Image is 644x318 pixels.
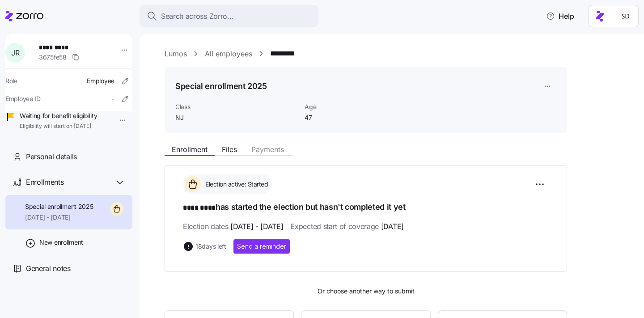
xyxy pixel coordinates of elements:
[112,94,114,103] span: -
[26,151,77,162] span: Personal details
[172,146,208,153] span: Enrollment
[305,113,394,122] span: 47
[20,123,97,130] span: Eligibility will start on [DATE]
[546,11,574,21] span: Help
[11,49,19,56] span: J R
[165,286,567,296] span: Or choose another way to submit
[87,76,114,85] span: Employee
[203,180,268,189] span: Election active: Started
[25,213,93,222] span: [DATE] - [DATE]
[251,146,284,153] span: Payments
[26,263,71,274] span: General notes
[183,221,283,232] span: Election dates
[237,242,286,251] span: Send a reminder
[290,221,403,232] span: Expected start of coverage
[165,48,187,59] a: Lumos
[25,202,93,211] span: Special enrollment 2025
[305,102,394,111] span: Age
[175,81,267,92] h1: Special enrollment 2025
[20,111,97,120] span: Waiting for benefit eligibility
[619,9,633,23] img: 038087f1531ae87852c32fa7be65e69b
[205,48,252,59] a: All employees
[183,201,549,214] h1: has started the election but hasn't completed it yet
[175,102,297,111] span: Class
[230,221,283,232] span: [DATE] - [DATE]
[195,242,226,251] span: 18 days left
[26,177,64,188] span: Enrollments
[5,94,41,103] span: Employee ID
[539,7,581,25] button: Help
[381,221,404,232] span: [DATE]
[161,11,233,22] span: Search across Zorro...
[140,5,318,27] button: Search across Zorro...
[39,53,67,62] span: 3675fe58
[175,113,297,122] span: NJ
[222,146,237,153] span: Files
[233,239,290,254] button: Send a reminder
[39,238,83,247] span: New enrollment
[5,76,17,85] span: Role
